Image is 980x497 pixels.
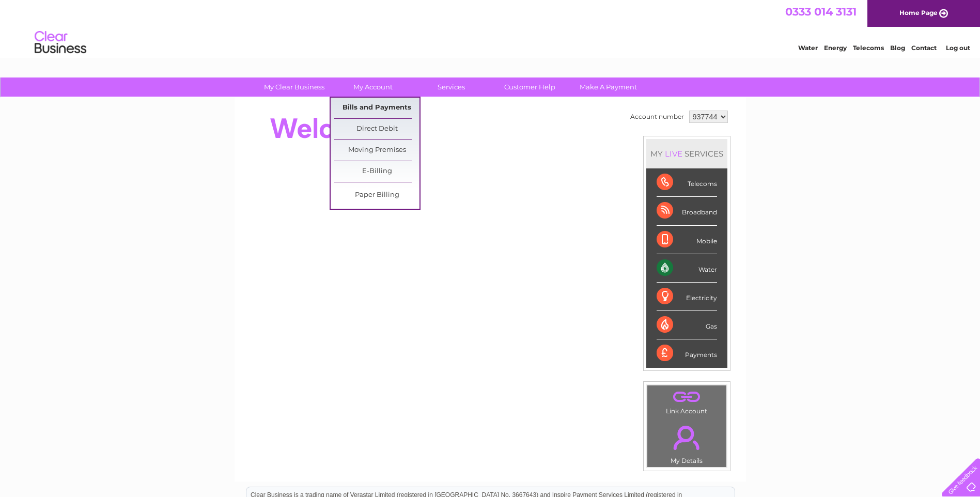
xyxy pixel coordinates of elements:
[946,44,970,52] a: Log out
[566,77,651,97] a: Make A Payment
[409,77,494,97] a: Services
[334,185,419,206] a: Paper Billing
[334,161,419,182] a: E-Billing
[34,27,87,58] img: logo.png
[650,388,724,406] a: .
[334,98,419,118] a: Bills and Payments
[911,44,937,52] a: Contact
[647,385,727,417] td: Link Account
[657,197,717,225] div: Broadband
[663,149,685,159] div: LIVE
[330,77,415,97] a: My Account
[657,254,717,283] div: Water
[334,140,419,161] a: Moving Premises
[657,311,717,339] div: Gas
[657,283,717,311] div: Electricity
[246,6,735,50] div: Clear Business is a trading name of Verastar Limited (registered in [GEOGRAPHIC_DATA] No. 3667643...
[628,108,687,126] td: Account number
[646,139,727,168] div: MY SERVICES
[890,44,905,52] a: Blog
[657,339,717,367] div: Payments
[824,44,847,52] a: Energy
[798,44,818,52] a: Water
[252,77,337,97] a: My Clear Business
[487,77,572,97] a: Customer Help
[647,417,727,468] td: My Details
[334,119,419,139] a: Direct Debit
[657,168,717,197] div: Telecoms
[650,420,724,456] a: .
[853,44,884,52] a: Telecoms
[785,5,857,18] a: 0333 014 3131
[657,226,717,254] div: Mobile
